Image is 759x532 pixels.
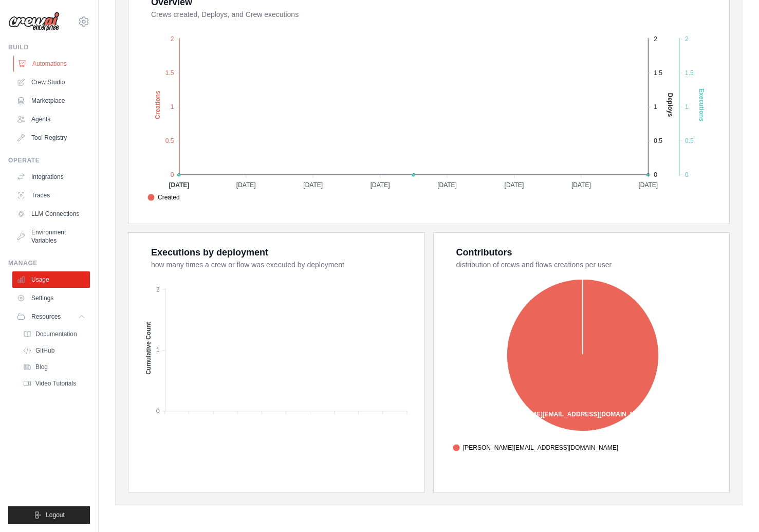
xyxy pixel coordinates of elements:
tspan: 2 [654,35,657,43]
tspan: 1 [156,346,160,354]
a: GitHub [18,343,90,358]
tspan: 2 [156,286,160,293]
dt: Crews created, Deploys, and Crew executions [151,9,717,20]
tspan: 1.5 [165,69,174,77]
dt: how many times a crew or flow was executed by deployment [151,260,412,270]
span: Documentation [35,330,77,338]
tspan: 0 [156,408,160,415]
span: [PERSON_NAME][EMAIL_ADDRESS][DOMAIN_NAME] [453,443,618,452]
a: Blog [18,360,90,374]
tspan: 0.5 [654,137,662,144]
a: Crew Studio [12,74,90,90]
tspan: 0 [171,171,174,178]
div: Contributors [456,245,512,260]
tspan: [DATE] [437,181,457,189]
a: Usage [12,271,90,288]
tspan: 1.5 [654,69,662,77]
a: Agents [12,111,90,127]
a: Video Tutorials [18,376,90,391]
a: LLM Connections [12,206,90,222]
a: Documentation [18,327,90,341]
a: Marketplace [12,93,90,109]
tspan: [DATE] [571,181,591,189]
a: Environment Variables [12,224,90,249]
tspan: 1 [654,103,657,111]
text: Deploys [667,93,674,117]
text: Cumulative Count [145,322,152,375]
tspan: [DATE] [371,181,390,189]
div: Operate [8,156,90,164]
tspan: 0.5 [165,137,174,144]
tspan: 1 [171,103,174,111]
tspan: 0.5 [685,137,694,144]
tspan: [DATE] [505,181,524,189]
tspan: 1 [685,103,689,111]
tspan: 0 [654,171,657,178]
a: Automations [13,56,91,72]
img: Logo [8,12,60,31]
tspan: 2 [685,35,689,43]
a: Settings [12,290,90,306]
span: Blog [35,363,48,371]
text: Executions [698,88,705,121]
div: Manage [8,259,90,267]
span: Logout [46,511,65,519]
span: Created [147,193,180,202]
tspan: 1.5 [685,69,694,77]
dt: distribution of crews and flows creations per user [456,260,717,270]
a: Integrations [12,169,90,185]
button: Logout [8,506,90,524]
span: Video Tutorials [35,379,76,388]
button: Resources [12,308,90,325]
a: Tool Registry [12,130,90,146]
text: Creations [154,90,161,119]
tspan: [DATE] [638,181,658,189]
div: Executions by deployment [151,245,268,260]
tspan: [DATE] [236,181,256,189]
span: Resources [31,313,61,321]
tspan: [DATE] [303,181,323,189]
tspan: [DATE] [169,181,189,189]
span: GitHub [35,346,54,355]
div: Build [8,43,90,51]
a: Traces [12,187,90,204]
tspan: 0 [685,171,689,178]
tspan: 2 [171,35,174,43]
